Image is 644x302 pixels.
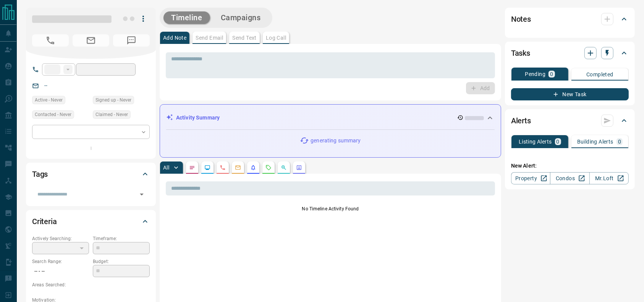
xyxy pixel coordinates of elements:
a: Property [511,172,550,184]
span: Active - Never [35,96,63,104]
p: Activity Summary [176,114,220,122]
div: Tasks [511,44,629,62]
p: 0 [550,71,553,77]
svg: Requests [265,165,272,171]
span: No Number [32,34,69,47]
p: -- - -- [32,265,89,278]
button: New Task [511,88,629,100]
p: 0 [557,139,560,144]
svg: Listing Alerts [250,165,256,171]
button: Timeline [163,11,210,24]
p: Actively Searching: [32,235,89,242]
div: Criteria [32,212,150,231]
button: Open [136,189,147,200]
span: No Email [73,34,109,47]
button: Campaigns [213,11,269,24]
a: Condos [550,172,589,184]
p: Timeframe: [93,235,150,242]
h2: Tags [32,168,48,180]
p: Budget: [93,258,150,265]
p: New Alert: [511,162,629,170]
div: Tags [32,165,150,183]
svg: Calls [220,165,226,171]
h2: Criteria [32,215,57,228]
p: generating summary [311,137,361,145]
p: Listing Alerts [519,139,552,144]
svg: Agent Actions [296,165,302,171]
div: Activity Summary [166,111,495,125]
p: Completed [586,72,613,77]
p: Building Alerts [577,139,613,144]
h2: Tasks [511,47,530,59]
h2: Alerts [511,115,531,127]
span: Claimed - Never [95,111,128,118]
span: No Number [113,34,150,47]
p: No Timeline Activity Found [166,205,495,212]
p: All [163,165,169,170]
a: -- [44,82,47,89]
span: Signed up - Never [95,96,131,104]
p: 0 [618,139,621,144]
svg: Notes [189,165,195,171]
h2: Notes [511,13,531,25]
svg: Emails [235,165,241,171]
p: Add Note [163,35,186,40]
svg: Opportunities [281,165,287,171]
p: Pending [525,71,545,77]
svg: Lead Browsing Activity [204,165,210,171]
p: Areas Searched: [32,281,150,288]
p: Search Range: [32,258,89,265]
span: Contacted - Never [35,111,71,118]
div: Alerts [511,111,629,130]
div: Notes [511,10,629,28]
a: Mr.Loft [589,172,629,184]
